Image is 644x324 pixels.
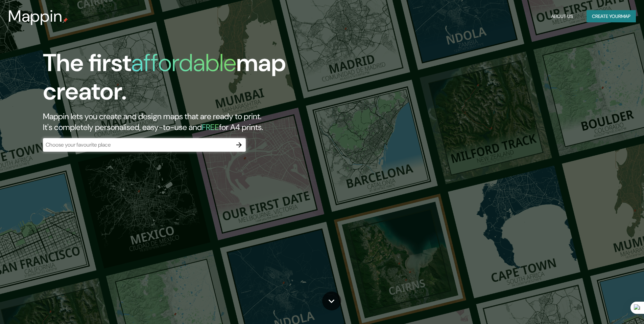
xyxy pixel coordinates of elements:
img: mappin-pin [63,18,68,23]
button: About Us [548,10,576,23]
h5: FREE [202,122,219,132]
h2: Mappin lets you create and design maps that are ready to print. It's completely personalised, eas... [43,111,365,133]
h1: affordable [131,47,236,79]
h1: The first map creator. [43,49,365,111]
button: Create yourmap [587,10,636,23]
input: Choose your favourite place [43,141,232,149]
h3: Mappin [8,7,63,26]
